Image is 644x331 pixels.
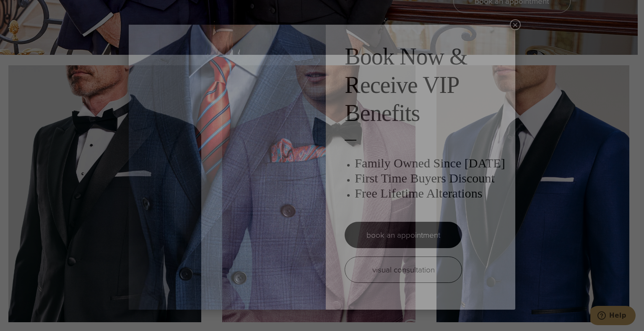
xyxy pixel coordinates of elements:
h2: Book Now & Receive VIP Benefits [345,43,506,127]
a: book an appointment [345,222,462,248]
a: visual consultation [345,257,462,283]
span: Help [19,6,36,13]
h3: Family Owned Since [DATE] [355,156,506,171]
button: Close [510,19,521,30]
h3: First Time Buyers Discount [355,171,506,186]
h3: Free Lifetime Alterations [355,186,506,201]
